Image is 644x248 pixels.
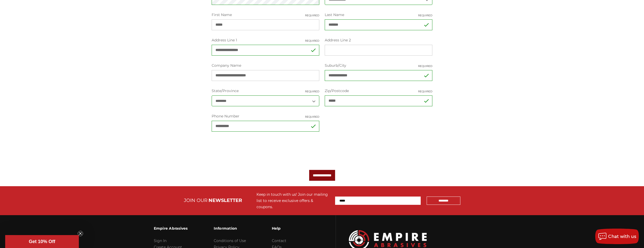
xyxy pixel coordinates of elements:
[305,89,319,93] small: Required
[305,39,319,43] small: Required
[325,12,432,18] label: Last Name
[214,238,246,243] a: Conditions of Use
[154,223,188,234] h3: Empire Abrasives
[29,239,55,244] span: Get 10% Off
[209,198,242,203] span: NEWSLETTER
[325,63,432,68] label: Suburb/City
[154,238,167,243] a: Sign In
[305,115,319,119] small: Required
[5,235,79,248] div: Get 10% OffClose teaser
[212,139,290,159] iframe: reCAPTCHA
[305,13,319,17] small: Required
[212,63,319,68] label: Company Name
[212,114,319,119] label: Phone Number
[212,12,319,18] label: First Name
[78,231,83,236] button: Close teaser
[418,13,432,17] small: Required
[418,64,432,68] small: Required
[272,223,307,234] h3: Help
[325,37,432,43] label: Address Line 2
[214,223,246,234] h3: Information
[212,37,319,43] label: Address Line 1
[325,88,432,94] label: Zip/Postcode
[257,191,330,210] div: Keep in touch with us! Join our mailing list to receive exclusive offers & coupons.
[212,88,319,94] label: State/Province
[272,238,286,243] a: Contact
[595,229,639,244] button: Chat with us
[184,198,207,203] span: JOIN OUR
[608,234,636,239] span: Chat with us
[418,89,432,93] small: Required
